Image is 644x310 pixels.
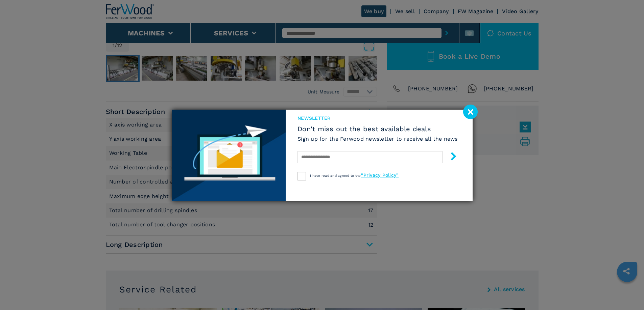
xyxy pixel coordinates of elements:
[297,135,458,143] h6: Sign up for the Ferwood newsletter to receive all the news
[297,125,458,133] span: Don't miss out the best available deals
[310,174,399,177] span: I have read and agreed to the
[361,172,399,178] a: “Privacy Policy”
[297,115,458,121] span: newsletter
[172,110,286,201] img: Newsletter image
[443,149,458,165] button: submit-button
